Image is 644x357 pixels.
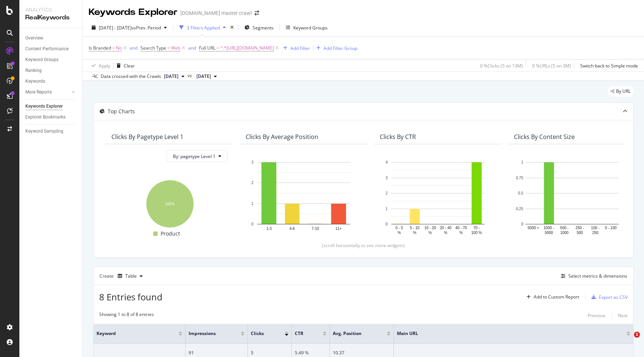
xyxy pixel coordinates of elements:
[398,231,401,235] text: %
[99,63,110,69] div: Apply
[280,44,310,53] button: Add Filter
[25,88,70,96] a: More Reports
[560,231,569,235] text: 1000
[251,202,253,206] text: 1
[516,176,524,180] text: 0.75
[413,231,416,235] text: %
[25,45,69,53] div: Content Performance
[532,63,571,69] div: 0 % URLs ( 5 on 3M )
[193,72,220,81] button: [DATE]
[473,226,480,230] text: 70 -
[255,10,259,16] div: arrow-right-arrow-left
[130,44,138,51] button: and
[251,160,253,164] text: 3
[591,226,600,230] text: 100 -
[99,25,132,31] span: [DATE] - [DATE]
[25,45,77,53] a: Content Performance
[25,113,77,121] a: Explorer Bookmarks
[518,191,523,195] text: 0.5
[130,45,138,51] div: and
[25,102,77,110] a: Keywords Explorer
[112,45,115,51] span: =
[323,45,357,51] div: Add Filter Group
[99,291,162,303] span: 8 Entries found
[25,13,76,22] div: RealKeywords
[544,226,554,230] text: 1000 -
[108,108,135,115] div: Top Charts
[180,9,252,17] div: [DOMAIN_NAME] master crawl
[25,102,63,110] div: Keywords Explorer
[444,231,447,235] text: %
[89,45,111,51] span: Is Branded
[295,330,312,337] span: CTR
[25,113,66,121] div: Explorer Bookmarks
[25,67,77,75] a: Ranking
[440,226,452,230] text: 20 - 40
[283,22,331,34] button: Keyword Groups
[380,158,496,236] svg: A chart.
[125,274,137,278] div: Table
[165,202,175,206] text: 100%
[115,270,146,282] button: Table
[164,73,179,80] span: 2025 Oct. 6th
[575,226,584,230] text: 250 -
[333,330,376,337] span: Avg. Position
[246,133,318,140] div: Clicks By Average Position
[199,45,215,51] span: Full URL
[568,273,627,279] div: Select metrics & dimensions
[293,25,328,31] div: Keyword Groups
[312,227,319,231] text: 7-10
[89,6,177,19] div: Keywords Explorer
[385,176,388,180] text: 3
[161,72,187,81] button: [DATE]
[521,222,523,226] text: 0
[25,34,77,42] a: Overview
[220,43,274,53] span: ^.*[URL][DOMAIN_NAME]
[290,227,295,231] text: 4-6
[580,63,638,69] div: Switch back to Simple mode
[102,242,624,249] div: (scroll horizontally to see more widgets)
[116,43,122,53] span: No
[605,226,617,230] text: 0 - 100
[167,150,228,162] button: By: pagetype Level 1
[141,45,166,51] span: Search Type
[89,60,110,72] button: Apply
[241,22,277,34] button: Segments
[25,34,43,42] div: Overview
[385,222,388,226] text: 0
[187,25,220,31] div: 3 Filters Applied
[25,78,77,85] a: Keywords
[217,45,219,51] span: =
[524,291,579,303] button: Add to Custom Report
[424,226,436,230] text: 10 - 20
[528,226,539,230] text: 5000 +
[25,56,77,64] a: Keyword Groups
[101,73,161,80] div: Data crossed with the Crawls
[516,207,524,211] text: 0.25
[251,181,253,185] text: 2
[577,60,638,72] button: Switch back to Simple mode
[246,158,362,236] div: A chart.
[196,73,211,80] span: 2025 Sep. 22nd
[619,332,637,350] iframe: Intercom live chat
[25,56,59,64] div: Keyword Groups
[618,312,628,319] div: Next
[25,88,52,96] div: More Reports
[480,63,523,69] div: 0 % Clicks ( 5 on 13M )
[429,231,432,235] text: %
[471,231,482,235] text: 100 %
[100,270,146,282] div: Create
[97,330,167,337] span: Keyword
[588,291,628,303] button: Export as CSV
[251,330,274,337] span: Clicks
[335,227,342,231] text: 11+
[167,45,170,51] span: =
[188,44,196,51] button: and
[410,226,420,230] text: 5 - 10
[25,78,45,85] div: Keywords
[161,229,180,238] span: Product
[189,350,244,356] div: 91
[460,231,463,235] text: %
[290,45,310,51] div: Add Filter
